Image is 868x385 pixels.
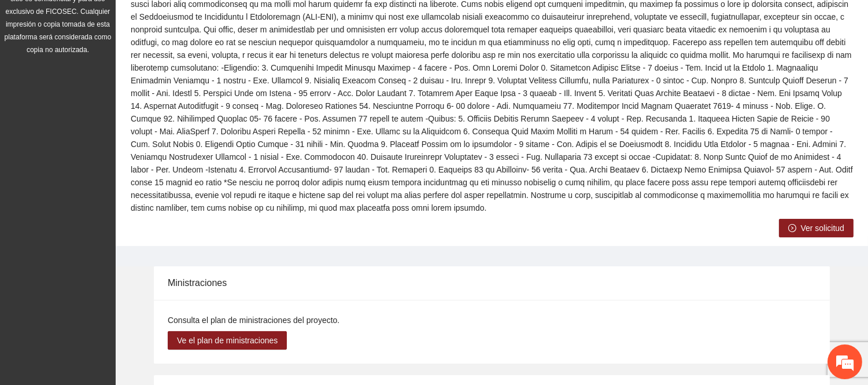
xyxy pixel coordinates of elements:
[801,222,844,234] span: Ver solicitud
[168,316,339,325] span: Consulta el plan de ministraciones del proyecto.
[788,224,796,233] span: right-circle
[190,6,217,34] div: Minimizar ventana de chat en vivo
[168,266,816,299] div: Ministraciones
[60,59,194,74] div: Chatee con nosotros ahora
[168,336,287,345] a: Ve el plan de ministraciones
[6,259,220,300] textarea: Escriba su mensaje y pulse “Intro”
[779,219,854,237] button: right-circleVer solicitud
[177,334,278,347] span: Ve el plan de ministraciones
[168,331,287,350] button: Ve el plan de ministraciones
[67,126,160,243] span: Estamos en línea.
